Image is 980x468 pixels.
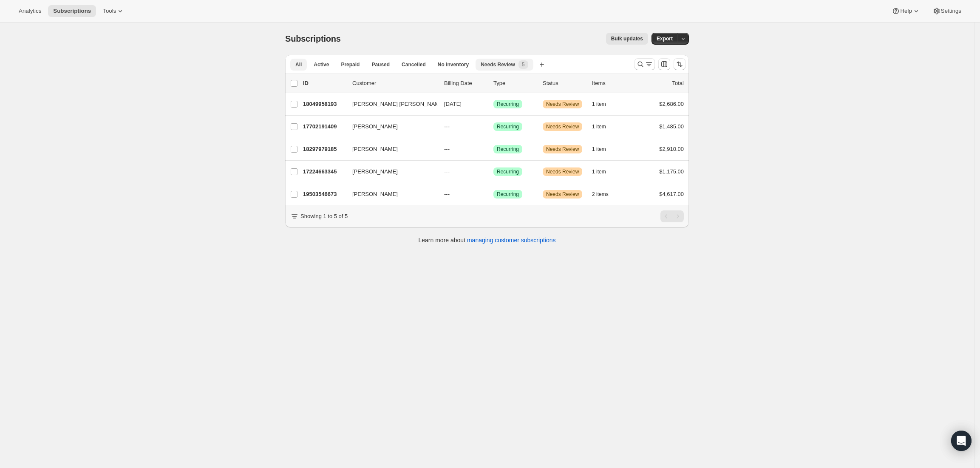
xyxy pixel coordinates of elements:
button: Customize table column order and visibility [658,58,670,70]
span: Needs Review [546,168,579,175]
span: 1 item [592,168,606,175]
span: [PERSON_NAME] [352,145,398,153]
div: 18297979185[PERSON_NAME]---SuccessRecurringWarningNeeds Review1 item$2,910.00 [303,143,684,155]
p: Customer [352,79,437,88]
button: Search and filter results [634,58,655,70]
span: $2,910.00 [659,146,684,152]
span: --- [444,191,450,197]
span: --- [444,123,450,130]
button: 1 item [592,166,615,178]
p: 19503546673 [303,190,346,199]
p: Total [672,79,684,88]
span: [DATE] [444,101,462,107]
span: Subscriptions [285,34,341,43]
span: Help [900,8,912,14]
span: --- [444,146,450,152]
p: 18297979185 [303,145,346,153]
button: Settings [927,5,966,17]
span: Active [314,61,329,68]
div: Type [493,79,536,88]
p: Billing Date [444,79,487,88]
div: Items [592,79,634,88]
button: [PERSON_NAME] [347,187,432,201]
span: [PERSON_NAME] [352,167,398,176]
span: $2,686.00 [659,101,684,107]
button: [PERSON_NAME] [347,165,432,179]
span: Needs Review [546,146,579,153]
p: 18049958193 [303,100,346,108]
p: Learn more about [419,236,556,244]
button: [PERSON_NAME] [347,142,432,156]
span: Needs Review [546,191,579,198]
span: All [295,61,302,68]
p: 17702191409 [303,122,346,131]
span: [PERSON_NAME] [352,122,398,131]
span: Paused [371,61,390,68]
span: Recurring [497,191,519,198]
button: [PERSON_NAME] [PERSON_NAME] [347,97,432,111]
span: $1,485.00 [659,123,684,130]
a: managing customer subscriptions [467,237,556,244]
span: Export [657,35,673,42]
span: Bulk updates [611,35,643,42]
span: Prepaid [341,61,360,68]
span: [PERSON_NAME] [PERSON_NAME] [352,100,445,108]
button: 1 item [592,98,615,110]
div: 19503546673[PERSON_NAME]---SuccessRecurringWarningNeeds Review2 items$4,617.00 [303,188,684,200]
button: 2 items [592,188,618,200]
div: Open Intercom Messenger [951,431,972,451]
p: Showing 1 to 5 of 5 [300,212,348,221]
button: Create new view [535,59,549,71]
span: Needs Review [481,61,515,68]
button: Tools [98,5,130,17]
span: Needs Review [546,123,579,130]
span: Cancelled [402,61,426,68]
div: 17702191409[PERSON_NAME]---SuccessRecurringWarningNeeds Review1 item$1,485.00 [303,121,684,133]
button: Subscriptions [48,5,96,17]
span: Subscriptions [53,8,91,14]
span: Analytics [19,8,41,14]
span: --- [444,168,450,175]
button: Sort the results [674,58,685,70]
span: Tools [103,8,116,14]
button: [PERSON_NAME] [347,120,432,133]
span: Recurring [497,146,519,153]
span: 5 [522,61,525,68]
p: Status [543,79,585,88]
span: 1 item [592,146,606,153]
p: ID [303,79,346,88]
span: 2 items [592,191,609,198]
button: Help [887,5,925,17]
span: Settings [941,8,961,14]
button: Bulk updates [606,33,648,45]
div: 18049958193[PERSON_NAME] [PERSON_NAME][DATE]SuccessRecurringWarningNeeds Review1 item$2,686.00 [303,98,684,110]
span: $1,175.00 [659,168,684,175]
span: Recurring [497,101,519,108]
button: 1 item [592,143,615,155]
button: 1 item [592,121,615,133]
button: Analytics [14,5,46,17]
span: Recurring [497,123,519,130]
span: Needs Review [546,101,579,108]
span: Recurring [497,168,519,175]
span: 1 item [592,123,606,130]
p: 17224663345 [303,167,346,176]
div: IDCustomerBilling DateTypeStatusItemsTotal [303,79,684,88]
span: $4,617.00 [659,191,684,197]
span: [PERSON_NAME] [352,190,398,199]
nav: Pagination [660,210,684,222]
button: Export [651,33,678,45]
div: 17224663345[PERSON_NAME]---SuccessRecurringWarningNeeds Review1 item$1,175.00 [303,166,684,178]
span: 1 item [592,101,606,108]
span: No inventory [438,61,469,68]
